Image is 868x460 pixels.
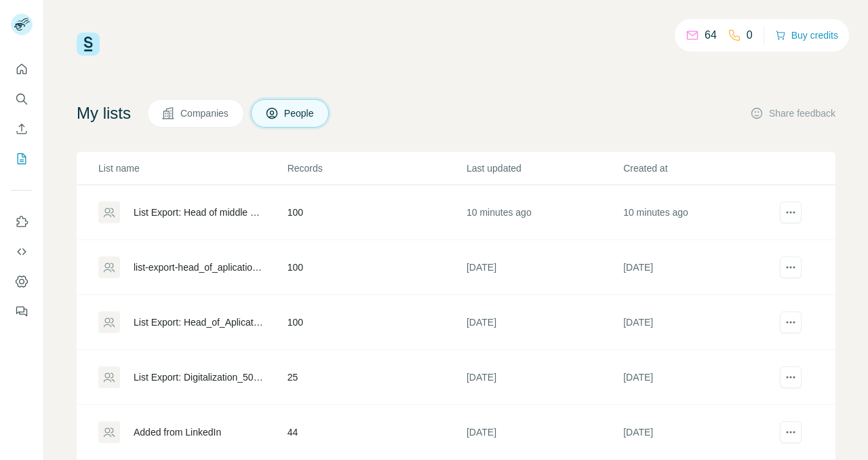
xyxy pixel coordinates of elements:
[180,107,230,120] span: Companies
[11,57,33,81] button: Quick start
[11,269,33,294] button: Dashboard
[780,311,802,333] button: actions
[623,185,779,240] td: 10 minutes ago
[134,261,264,274] div: list-export-head_of_aplication_50-500-17-09-2025-13-22
[780,202,802,223] button: actions
[623,295,779,350] td: [DATE]
[623,240,779,295] td: [DATE]
[466,185,623,240] td: 10 minutes ago
[623,161,778,175] p: Created at
[11,147,33,171] button: My lists
[134,370,264,384] div: List Export: Digitalization_50-5000 - [DATE] 11:56
[623,350,779,405] td: [DATE]
[134,425,221,439] div: Added from LinkedIn
[287,240,466,295] td: 100
[11,210,33,234] button: Use Surfe on LinkedIn
[466,295,623,350] td: [DATE]
[775,26,838,45] button: Buy credits
[780,421,802,443] button: actions
[750,107,835,120] button: Share feedback
[77,33,100,56] img: Surfe Logo
[287,295,466,350] td: 100
[98,161,286,175] p: List name
[466,240,623,295] td: [DATE]
[467,161,622,175] p: Last updated
[77,102,131,124] h4: My lists
[466,350,623,405] td: [DATE]
[11,87,33,111] button: Search
[747,27,753,43] p: 0
[780,366,802,388] button: actions
[466,405,623,460] td: [DATE]
[284,107,315,120] span: People
[11,239,33,264] button: Use Surfe API
[11,117,33,141] button: Enrich CSV
[623,405,779,460] td: [DATE]
[288,161,465,175] p: Records
[705,27,717,43] p: 64
[287,185,466,240] td: 100
[11,299,33,324] button: Feedback
[134,206,264,219] div: List Export: Head of middle office, 51-5000 - [DATE] 11:50
[780,256,802,278] button: actions
[287,405,466,460] td: 44
[134,315,264,329] div: List Export: Head_of_Aplication_50-500 - [DATE] 13:22
[287,350,466,405] td: 25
